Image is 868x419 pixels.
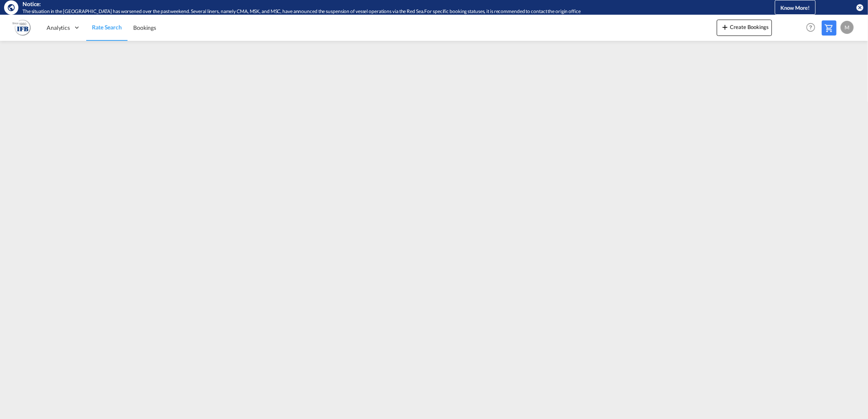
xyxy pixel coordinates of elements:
[92,24,122,31] span: Rate Search
[856,3,864,11] button: icon-close-circle
[804,20,818,34] span: Help
[720,22,730,32] md-icon: icon-plus 400-fg
[86,14,128,41] a: Rate Search
[781,4,810,11] span: Know More!
[133,24,156,31] span: Bookings
[128,14,162,41] a: Bookings
[841,21,854,34] div: M
[7,3,16,11] md-icon: icon-earth
[717,20,772,36] button: icon-plus 400-fgCreate Bookings
[804,20,822,35] div: Help
[41,14,86,41] div: Analytics
[12,18,31,37] img: b628ab10256c11eeb52753acbc15d091.png
[22,8,735,15] div: The situation in the Red Sea has worsened over the past weekend. Several liners, namely CMA, MSK,...
[47,24,70,32] span: Analytics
